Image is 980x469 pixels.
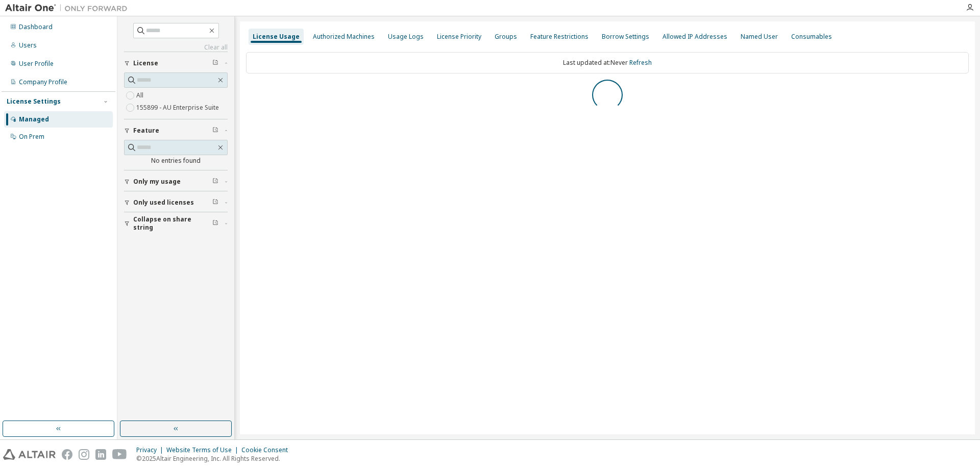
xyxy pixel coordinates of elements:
[388,33,424,41] div: Usage Logs
[791,33,832,41] div: Consumables
[19,115,49,124] div: Managed
[212,199,218,207] span: Clear filter
[19,23,53,31] div: Dashboard
[741,33,778,41] div: Named User
[133,199,194,207] span: Only used licenses
[19,133,44,141] div: On Prem
[495,33,517,41] div: Groups
[112,449,127,460] img: youtube.svg
[133,178,181,186] span: Only my usage
[124,170,228,193] button: Only my usage
[124,43,228,52] a: Clear all
[136,446,166,454] div: Privacy
[602,33,649,41] div: Borrow Settings
[212,127,218,135] span: Clear filter
[629,58,652,67] a: Refresh
[133,59,158,67] span: License
[253,33,300,41] div: License Usage
[166,446,241,454] div: Website Terms of Use
[530,33,589,41] div: Feature Restrictions
[62,449,72,460] img: facebook.svg
[212,178,218,186] span: Clear filter
[124,119,228,142] button: Feature
[313,33,375,41] div: Authorized Machines
[95,449,106,460] img: linkedin.svg
[3,449,56,460] img: altair_logo.svg
[212,219,218,228] span: Clear filter
[5,3,133,13] img: Altair One
[124,52,228,75] button: License
[663,33,727,41] div: Allowed IP Addresses
[124,212,228,235] button: Collapse on share string
[136,454,294,463] p: © 2025 Altair Engineering, Inc. All Rights Reserved.
[19,78,67,86] div: Company Profile
[246,52,969,73] div: Last updated at: Never
[79,449,89,460] img: instagram.svg
[133,215,212,232] span: Collapse on share string
[19,60,54,68] div: User Profile
[19,41,37,50] div: Users
[124,157,228,165] div: No entries found
[212,59,218,67] span: Clear filter
[124,191,228,214] button: Only used licenses
[437,33,481,41] div: License Priority
[136,89,145,102] label: All
[241,446,294,454] div: Cookie Consent
[7,97,61,106] div: License Settings
[133,127,159,135] span: Feature
[136,102,221,114] label: 155899 - AU Enterprise Suite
